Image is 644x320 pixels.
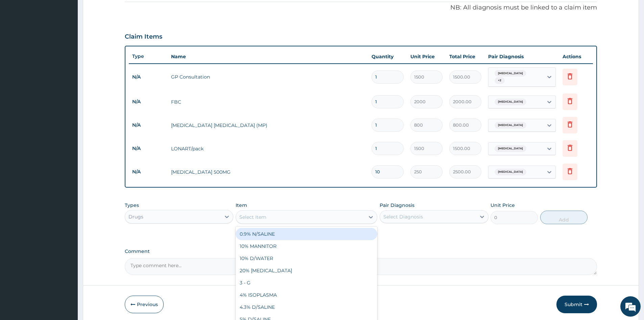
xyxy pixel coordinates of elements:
th: Total Price [446,50,485,63]
th: Actions [559,50,593,63]
h3: Claim Items [125,33,162,41]
td: FBC [168,95,368,109]
td: GP Consultation [168,70,368,84]
div: 10% D/WATER [236,252,377,264]
th: Unit Price [407,50,446,63]
td: N/A [129,95,168,108]
label: Types [125,202,139,208]
td: N/A [129,119,168,131]
div: 3 - G [236,277,377,289]
span: [MEDICAL_DATA] [495,169,526,175]
td: LONART/pack [168,142,368,155]
th: Type [129,50,168,63]
div: 0.9% N/SALINE [236,228,377,240]
div: Select Item [239,214,266,220]
div: Chat with us now [35,38,114,47]
label: Item [236,202,247,209]
div: 20% [MEDICAL_DATA] [236,264,377,277]
th: Name [168,50,368,63]
p: NB: All diagnosis must be linked to a claim item [125,3,597,12]
label: Pair Diagnosis [380,202,414,209]
label: Unit Price [491,202,515,209]
div: Drugs [128,213,143,220]
button: Previous [125,296,164,313]
td: [MEDICAL_DATA] 500MG [168,165,368,179]
th: Quantity [368,50,407,63]
div: Select Diagnosis [383,213,423,220]
button: Add [540,211,588,224]
textarea: Type your message and hit 'Enter' [3,185,129,209]
label: Comment [125,249,597,254]
td: N/A [129,166,168,178]
span: + 2 [495,77,505,84]
td: N/A [129,71,168,83]
span: [MEDICAL_DATA] [495,145,526,152]
td: [MEDICAL_DATA] [MEDICAL_DATA] (MP) [168,119,368,132]
span: [MEDICAL_DATA] [495,70,526,77]
span: [MEDICAL_DATA] [495,99,526,105]
span: [MEDICAL_DATA] [495,122,526,129]
div: 4% ISOPLASMA [236,289,377,301]
th: Pair Diagnosis [485,50,559,63]
span: We're online! [39,85,93,154]
td: N/A [129,142,168,155]
img: d_794563401_company_1708531726252_794563401 [13,34,27,51]
div: 4.3% D/SALINE [236,301,377,313]
div: 10% MANNITOR [236,240,377,252]
div: Minimize live chat window [111,3,127,20]
button: Submit [556,296,597,313]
